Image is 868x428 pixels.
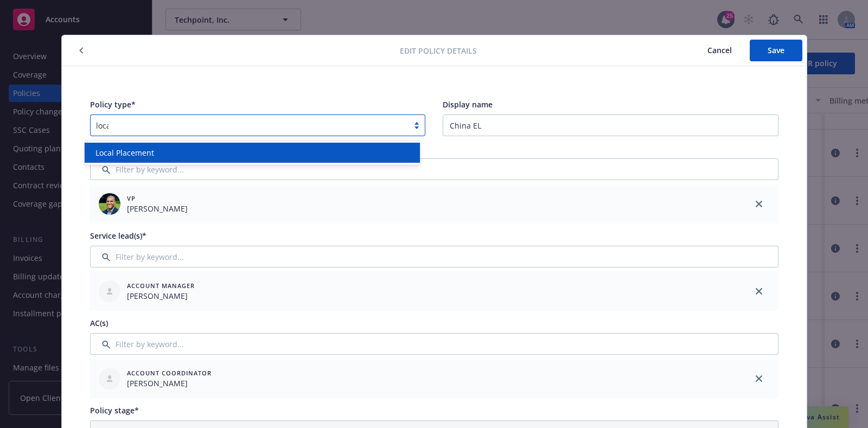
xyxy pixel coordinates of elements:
a: close [752,285,765,298]
span: AC(s) [90,318,108,328]
span: Cancel [707,45,732,55]
img: employee photo [99,193,120,215]
span: VP [127,194,188,203]
button: Save [750,40,802,61]
span: Local Placement [95,147,154,158]
a: close [752,372,765,385]
span: Account Manager [127,281,195,290]
span: Save [768,45,784,55]
input: Filter by keyword... [90,333,778,355]
a: close [752,197,765,210]
span: [PERSON_NAME] [127,378,212,389]
button: Cancel [690,40,750,61]
span: Display name [443,99,493,110]
input: Filter by keyword... [90,158,778,180]
span: Policy stage* [90,405,139,416]
span: Account Coordinator [127,368,212,378]
span: Edit policy details [400,45,477,56]
span: [PERSON_NAME] [127,203,188,214]
span: [PERSON_NAME] [127,290,195,302]
span: Policy type* [90,99,136,110]
span: Service lead(s)* [90,231,146,241]
input: Filter by keyword... [90,246,778,267]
